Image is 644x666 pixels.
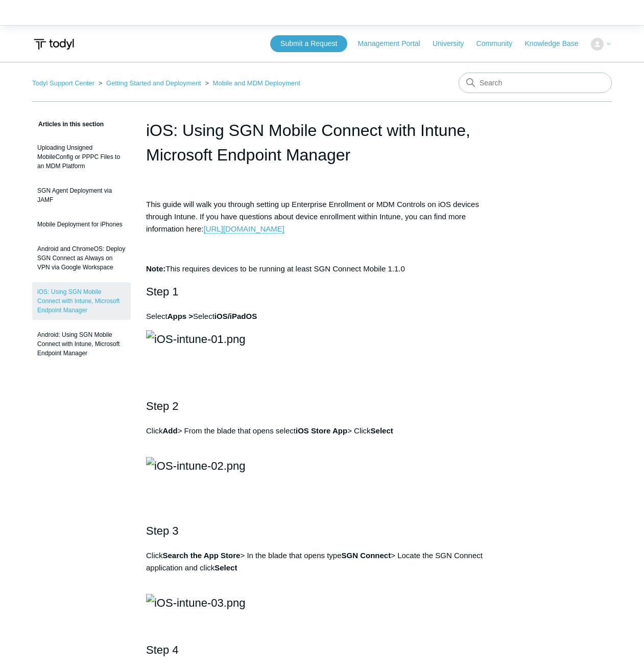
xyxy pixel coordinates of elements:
p: Select Select [146,310,498,323]
a: Submit a Request [270,35,347,52]
strong: Select [371,426,393,435]
li: Getting Started and Deployment [97,79,203,87]
p: Click > In the blade that opens type > Locate the SGN Connect application and click [146,549,498,586]
strong: Note: [146,264,165,273]
a: University [433,38,474,49]
img: Todyl Support Center Help Center home page [32,35,76,54]
a: Uploading Unsigned MobileConfig or PPPC Files to an MDM Platform [32,138,131,176]
p: This guide will walk you through setting up Enterprise Enrollment or MDM Controls on iOS devices ... [146,198,498,235]
strong: Search the App Store [162,551,240,560]
li: Mobile and MDM Deployment [203,79,300,87]
a: Management Portal [358,38,431,49]
input: Search [459,73,612,93]
h2: Step 1 [146,283,498,301]
strong: SGN Connect [342,551,391,560]
li: Todyl Support Center [32,79,97,87]
h2: Step 4 [146,641,498,659]
a: Mobile Deployment for iPhones [32,215,131,234]
a: Android and ChromeOS: Deploy SGN Connect as Always on VPN via Google Workspace [32,239,131,277]
a: Getting Started and Deployment [106,79,201,87]
p: This requires devices to be running at least SGN Connect Mobile 1.1.0 [146,263,498,275]
a: Community [476,38,523,49]
strong: iOS/iPadOS [214,312,257,320]
img: iOS-intune-01.png [146,330,246,348]
strong: Add [162,426,177,435]
a: Knowledge Base [525,38,589,49]
img: iOS-intune-02.png [146,457,246,475]
a: Todyl Support Center [32,79,94,87]
a: Android: Using SGN Mobile Connect with Intune, Microsoft Endpoint Manager [32,325,131,363]
span: Articles in this section [32,121,104,128]
a: iOS: Using SGN Mobile Connect with Intune, Microsoft Endpoint Manager [32,282,131,320]
a: SGN Agent Deployment via JAMF [32,181,131,210]
h2: Step 3 [146,522,498,540]
img: iOS-intune-03.png [146,594,246,612]
p: Click > From the blade that opens select > Click [146,425,498,449]
a: [URL][DOMAIN_NAME] [204,224,284,234]
strong: Apps > [168,312,193,320]
strong: iOS Store App [296,426,347,435]
h2: Step 2 [146,397,498,415]
a: Mobile and MDM Deployment [213,79,300,87]
strong: Select [214,563,237,572]
h1: iOS: Using SGN Mobile Connect with Intune, Microsoft Endpoint Manager [146,118,498,167]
